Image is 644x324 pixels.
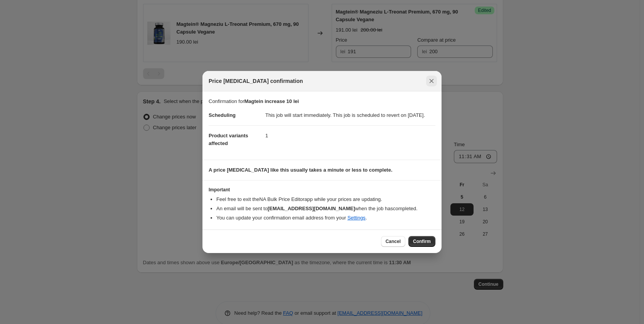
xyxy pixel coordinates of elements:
span: Scheduling [209,112,236,118]
b: [EMAIL_ADDRESS][DOMAIN_NAME] [268,206,355,211]
li: Feel free to exit the NA Bulk Price Editor app while your prices are updating. [216,196,435,203]
dd: 1 [265,125,435,146]
b: A price [MEDICAL_DATA] like this usually takes a minute or less to complete. [209,167,393,173]
button: Cancel [381,236,405,247]
li: You can update your confirmation email address from your . [216,214,435,222]
p: Confirmation for [209,98,435,105]
span: Product variants affected [209,133,248,146]
span: Confirm [413,238,431,245]
dd: This job will start immediately. This job is scheduled to revert on [DATE]. [265,105,435,125]
button: Confirm [408,236,435,247]
li: An email will be sent to when the job has completed . [216,205,435,213]
span: Cancel [386,238,401,245]
button: Close [426,76,437,86]
b: Magtein increase 10 lei [244,98,299,104]
span: Price [MEDICAL_DATA] confirmation [209,77,303,85]
h3: Important [209,187,435,193]
a: Settings [347,215,366,221]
